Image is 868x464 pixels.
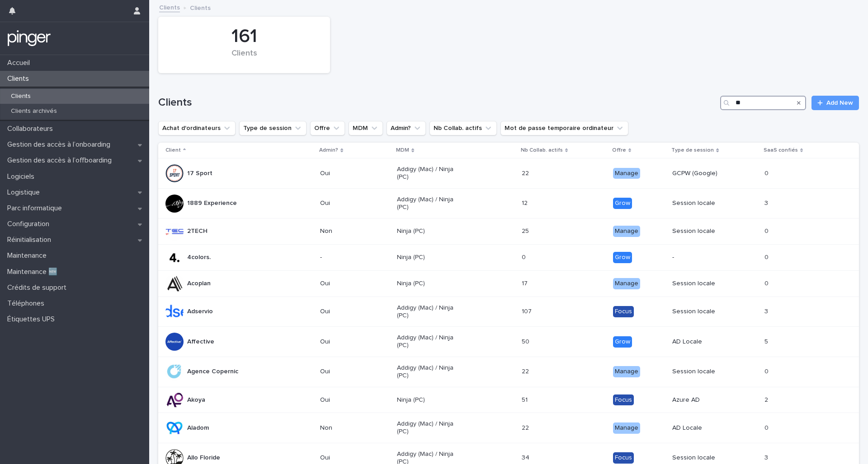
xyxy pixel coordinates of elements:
[158,297,859,327] tr: AdservioOuiAddigy (Mac) / Ninja (PC)107107 FocusSession locale33
[522,394,529,404] p: 51
[158,218,859,245] tr: 2TECHNonNinja (PC)2525 ManageSession locale00
[522,278,529,288] p: 17
[158,245,859,271] tr: 4colors.-Ninja (PC)00 Grow-00
[158,121,236,135] button: Achat d'ordinateurs
[187,338,214,346] p: Affective
[187,396,205,404] p: Akoya
[397,304,462,320] p: Addigy (Mac) / Ninja (PC)
[187,368,238,376] p: Agence Copernic
[174,49,315,68] div: Clients
[397,227,462,235] p: Ninja (PC)
[320,454,385,462] p: Oui
[320,227,385,235] p: Non
[4,188,47,197] p: Logistique
[522,452,531,462] p: 34
[187,200,237,207] p: 1889 Experience
[387,121,426,135] button: Admin?
[187,424,209,432] p: Aladom
[158,357,859,387] tr: Agence CopernicOuiAddigy (Mac) / Ninja (PC)2222 ManageSession locale00
[165,145,181,155] p: Client
[397,364,462,380] p: Addigy (Mac) / Ninja (PC)
[522,168,531,177] p: 22
[4,268,65,276] p: Maintenance 🆕
[397,420,462,436] p: Addigy (Mac) / Ninja (PC)
[764,226,770,235] p: 0
[613,226,640,237] div: Manage
[320,396,385,404] p: Oui
[397,166,462,181] p: Addigy (Mac) / Ninja (PC)
[613,168,640,179] div: Manage
[672,368,737,376] p: Session locale
[613,422,640,434] div: Manage
[612,145,626,155] p: Offre
[826,100,853,106] span: Add New
[158,387,859,413] tr: AkoyaOuiNinja (PC)5151 FocusAzure AD22
[613,336,632,348] div: Grow
[4,251,54,260] p: Maintenance
[190,2,211,12] p: Clients
[500,121,628,135] button: Mot de passe temporaire ordinateur
[4,74,36,83] p: Clients
[187,308,213,316] p: Adservio
[187,254,211,261] p: 4colors.
[187,227,208,235] p: 2TECH
[522,422,531,432] p: 22
[310,121,345,135] button: Offre
[320,424,385,432] p: Non
[320,254,385,261] p: -
[672,227,737,235] p: Session locale
[159,2,180,12] a: Clients
[613,306,634,317] div: Focus
[811,96,859,110] a: Add New
[320,308,385,316] p: Oui
[522,226,531,235] p: 25
[397,396,462,404] p: Ninja (PC)
[4,107,64,115] p: Clients archivés
[319,145,338,155] p: Admin?
[158,96,717,109] h1: Clients
[4,93,38,100] p: Clients
[672,308,737,316] p: Session locale
[187,170,212,177] p: 17 Sport
[764,306,770,316] p: 3
[522,198,529,207] p: 12
[672,254,737,261] p: -
[4,59,37,67] p: Accueil
[764,198,770,207] p: 3
[672,454,737,462] p: Session locale
[187,454,220,462] p: Allo Floride
[320,200,385,207] p: Oui
[613,198,632,209] div: Grow
[613,278,640,289] div: Manage
[613,366,640,377] div: Manage
[239,121,307,135] button: Type de session
[4,236,58,244] p: Réinitialisation
[764,422,770,432] p: 0
[521,145,563,155] p: Nb Collab. actifs
[764,168,770,177] p: 0
[320,338,385,346] p: Oui
[764,278,770,288] p: 0
[672,280,737,288] p: Session locale
[397,334,462,349] p: Addigy (Mac) / Ninja (PC)
[672,424,737,432] p: AD Locale
[764,452,770,462] p: 3
[613,394,634,406] div: Focus
[4,156,119,165] p: Gestion des accès à l’offboarding
[397,280,462,288] p: Ninja (PC)
[429,121,497,135] button: Nb Collab. actifs
[672,396,737,404] p: Azure AD
[4,283,74,292] p: Crédits de support
[522,306,533,316] p: 107
[320,280,385,288] p: Oui
[158,158,859,189] tr: 17 SportOuiAddigy (Mac) / Ninja (PC)2222 ManageGCPW (Google)00
[4,315,62,324] p: Étiquettes UPS
[4,125,60,133] p: Collaborateurs
[320,368,385,376] p: Oui
[158,327,859,357] tr: AffectiveOuiAddigy (Mac) / Ninja (PC)5050 GrowAD Locale55
[764,366,770,376] p: 0
[720,96,806,110] input: Search
[174,25,315,48] div: 161
[187,280,211,288] p: Acoplan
